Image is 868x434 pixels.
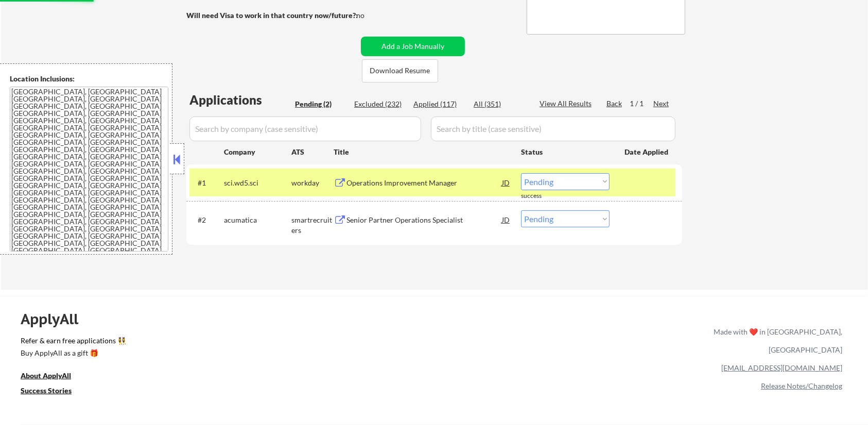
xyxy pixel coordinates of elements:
button: Add a Job Manually [361,37,465,56]
div: Back [606,98,623,109]
a: Release Notes/Changelog [761,381,842,390]
div: no [356,10,386,21]
input: Search by company (case sensitive) [189,116,421,141]
div: workday [291,178,334,188]
a: About ApplyAll [21,371,85,383]
u: Success Stories [21,386,72,395]
div: Applications [189,94,291,106]
div: success [521,192,562,201]
div: Senior Partner Operations Specialist [346,215,502,225]
div: ATS [291,147,334,157]
div: All (351) [474,99,525,109]
input: Search by title (case sensitive) [431,116,675,141]
div: Date Applied [624,147,670,157]
div: JD [501,173,511,192]
div: Operations Improvement Manager ​ [346,178,502,188]
div: Status [521,142,610,161]
div: Applied (117) [413,99,465,109]
strong: Will need Visa to work in that country now/future?: [186,11,358,20]
div: #1 [198,178,216,188]
div: JD [501,210,511,229]
a: Buy ApplyAll as a gift 🎁 [21,348,124,361]
div: Company [224,147,291,157]
a: Refer & earn free applications 👯‍♀️ [21,337,498,348]
div: acumatica [224,215,291,225]
div: Title [334,147,511,157]
a: [EMAIL_ADDRESS][DOMAIN_NAME] [721,363,842,372]
div: Buy ApplyAll as a gift 🎁 [21,349,124,357]
u: About ApplyAll [21,371,71,380]
div: View All Results [540,98,595,109]
div: smartrecruiters [291,215,334,235]
div: Made with ❤️ in [GEOGRAPHIC_DATA], [GEOGRAPHIC_DATA] [709,323,842,359]
div: Next [653,98,670,109]
div: ApplyAll [21,310,90,328]
div: Pending (2) [295,99,346,109]
div: Excluded (232) [354,99,406,109]
a: Success Stories [21,386,85,398]
div: sci.wd5.sci [224,178,291,188]
div: 1 / 1 [630,98,653,109]
div: Location Inclusions: [10,74,168,84]
button: Download Resume [362,59,438,82]
div: #2 [198,215,216,225]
